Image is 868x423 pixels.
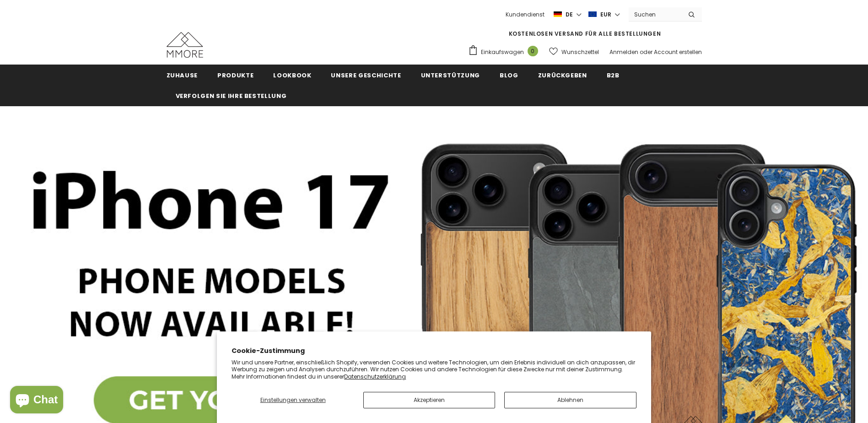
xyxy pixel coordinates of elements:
[538,71,587,80] span: Zurückgeben
[640,48,652,56] span: oder
[500,65,518,85] a: Blog
[566,10,573,19] span: de
[500,71,518,80] span: Blog
[331,71,401,80] span: Unsere Geschichte
[538,65,587,85] a: Zurückgeben
[607,71,620,80] span: B2B
[509,30,661,38] span: KOSTENLOSEN VERSAND FÜR ALLE BESTELLUNGEN
[232,346,636,356] h2: Cookie-Zustimmung
[609,48,638,56] a: Anmelden
[549,44,599,60] a: Wunschzettel
[217,71,253,80] span: Produkte
[167,71,198,80] span: Zuhause
[504,392,636,408] button: Ablehnen
[481,48,524,57] span: Einkaufswagen
[607,65,620,85] a: B2B
[363,392,495,408] button: Akzeptieren
[232,359,636,380] p: Wir und unsere Partner, einschließlich Shopify, verwenden Cookies und weitere Technologien, um de...
[217,65,253,85] a: Produkte
[331,65,401,85] a: Unsere Geschichte
[506,11,545,18] span: Kundendienst
[176,92,287,100] span: Verfolgen Sie Ihre Bestellung
[260,396,326,404] span: Einstellungen verwalten
[176,85,287,106] a: Verfolgen Sie Ihre Bestellung
[600,10,611,19] span: EUR
[421,65,480,85] a: Unterstützung
[528,46,538,56] span: 0
[167,65,198,85] a: Zuhause
[232,392,354,408] button: Einstellungen verwalten
[629,8,681,21] input: Search Site
[421,71,480,80] span: Unterstützung
[167,32,203,58] img: MMORE Cases
[273,71,311,80] span: Lookbook
[7,386,66,416] inbox-online-store-chat: Onlineshop-Chat von Shopify
[561,48,599,57] span: Wunschzettel
[468,45,543,59] a: Einkaufswagen 0
[654,48,702,56] a: Account erstellen
[344,373,406,380] a: Datenschutzerklärung
[554,11,562,18] img: i-lang-2.png
[273,65,311,85] a: Lookbook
